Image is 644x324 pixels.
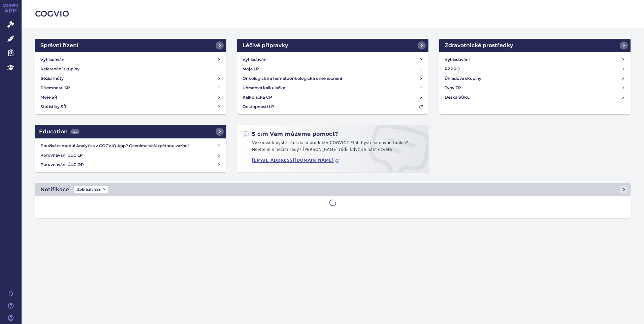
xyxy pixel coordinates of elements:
h4: Moje LP [243,66,259,72]
h4: Kalkulačka CP [243,94,272,101]
a: Onkologická a hematoonkologická onemocnění [240,74,426,83]
a: Education439 [35,125,226,138]
a: Moje LP [240,64,426,74]
p: Vyzkoušeli byste rádi další produkty COGVIO? Přáli byste si novou funkci? Nevíte si s něčím rady?... [243,140,423,156]
a: Zdravotnické prostředky [439,39,631,52]
a: Statistiky SŘ [38,102,224,111]
h4: Moje SŘ [40,94,57,101]
a: [EMAIL_ADDRESS][DOMAIN_NAME] [252,158,340,163]
h4: Úhradové skupiny [445,75,481,82]
h4: RZPRO [445,66,460,72]
h2: Zdravotnické prostředky [445,41,513,50]
a: Typy ZP [442,83,628,93]
h4: Referenční skupiny [40,66,79,72]
h2: Léčivé přípravky [243,41,288,50]
h2: COGVIO [35,8,631,20]
h4: Statistiky SŘ [40,103,66,110]
a: Porovnávání ÚUC DP [38,160,224,169]
a: RZPRO [442,64,628,74]
a: Kalkulačka CP [240,93,426,102]
a: Moje SŘ [38,93,224,102]
h4: Porovnávání ÚUC LP [40,152,217,159]
h4: Deska SÚKL [445,94,470,101]
a: Léčivé přípravky [237,39,428,52]
h4: Vyhledávání [243,56,267,63]
h4: Běžící lhůty [40,75,64,82]
h4: Úhradová kalkulačka [243,85,285,91]
a: NotifikaceZobrazit vše [35,183,631,196]
h2: S čím Vám můžeme pomoct? [243,130,338,138]
a: Běžící lhůty [38,74,224,83]
a: Vyhledávání [442,55,628,64]
h4: Porovnávání ÚUC DP [40,161,217,168]
a: Vyhledávání [38,55,224,64]
h4: Typy ZP [445,85,461,91]
h2: Notifikace [40,186,69,194]
a: Písemnosti SŘ [38,83,224,93]
h2: Správní řízení [40,41,78,50]
h4: Vyhledávání [445,56,470,63]
a: Vyhledávání [240,55,426,64]
h4: Používáte modul Analytics v COGVIO App? Oceníme Vaši zpětnou vazbu! [40,142,217,149]
a: Úhradová kalkulačka [240,83,426,93]
span: 439 [70,129,79,134]
a: Úhradové skupiny [442,74,628,83]
h2: Education [39,128,79,136]
h4: Vyhledávání [40,56,65,63]
span: Zobrazit vše [74,186,108,193]
a: Porovnávání ÚUC LP [38,151,224,160]
a: Používáte modul Analytics v COGVIO App? Oceníme Vaši zpětnou vazbu! [38,141,224,151]
h4: Dostupnosti LP [243,103,274,110]
h4: Onkologická a hematoonkologická onemocnění [243,75,342,82]
h4: Písemnosti SŘ [40,85,70,91]
a: Dostupnosti LP [240,102,426,111]
a: Deska SÚKL [442,93,628,102]
a: Referenční skupiny [38,64,224,74]
a: Správní řízení [35,39,226,52]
